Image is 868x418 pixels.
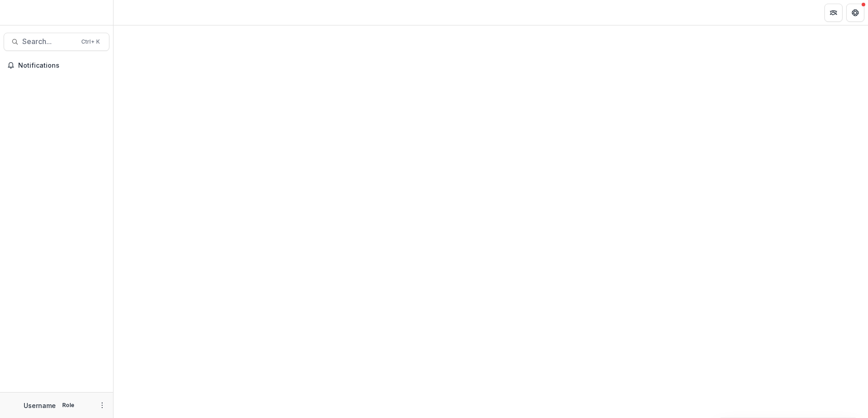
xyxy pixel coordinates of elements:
button: More [97,400,108,411]
button: Partners [824,4,843,22]
span: Search... [22,37,76,46]
p: Role [59,401,77,409]
nav: breadcrumb [117,6,156,19]
span: Notifications [18,62,106,70]
p: Username [24,401,56,410]
button: Get Help [846,4,864,22]
button: Search... [4,33,109,51]
button: Notifications [4,58,109,73]
div: Ctrl + K [79,37,102,47]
